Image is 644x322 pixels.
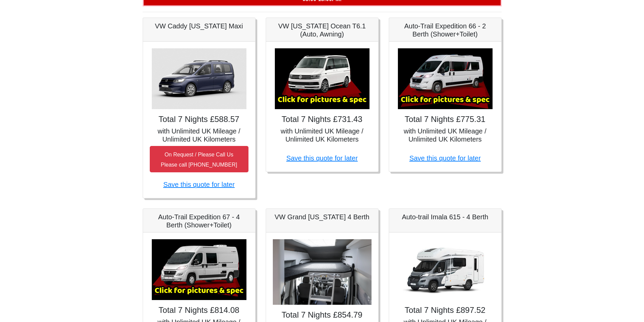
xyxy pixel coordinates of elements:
[396,305,495,315] h4: Total 7 Nights £897.52
[398,48,493,109] img: Auto-Trail Expedition 66 - 2 Berth (Shower+Toilet)
[150,305,248,315] h4: Total 7 Nights £814.08
[150,22,248,30] h5: VW Caddy [US_STATE] Maxi
[163,181,235,188] a: Save this quote for later
[273,213,372,221] h5: VW Grand [US_STATE] 4 Berth
[396,115,495,124] h4: Total 7 Nights £775.31
[150,127,248,143] h5: with Unlimited UK Mileage / Unlimited UK Kilometers
[152,239,246,300] img: Auto-Trail Expedition 67 - 4 Berth (Shower+Toilet)
[150,115,248,124] h4: Total 7 Nights £588.57
[275,48,369,109] img: VW California Ocean T6.1 (Auto, Awning)
[273,115,372,124] h4: Total 7 Nights £731.43
[273,310,372,320] h4: Total 7 Nights £854.79
[273,127,372,143] h5: with Unlimited UK Mileage / Unlimited UK Kilometers
[273,22,372,38] h5: VW [US_STATE] Ocean T6.1 (Auto, Awning)
[286,154,358,162] a: Save this quote for later
[396,22,495,38] h5: Auto-Trail Expedition 66 - 2 Berth (Shower+Toilet)
[150,146,248,172] button: On Request / Please Call UsPlease call [PHONE_NUMBER]
[409,154,481,162] a: Save this quote for later
[398,239,493,300] img: Auto-trail Imala 615 - 4 Berth
[152,48,246,109] img: VW Caddy California Maxi
[150,213,248,229] h5: Auto-Trail Expedition 67 - 4 Berth (Shower+Toilet)
[273,239,372,305] img: VW Grand California 4 Berth
[396,213,495,221] h5: Auto-trail Imala 615 - 4 Berth
[161,152,237,168] small: On Request / Please Call Us Please call [PHONE_NUMBER]
[396,127,495,143] h5: with Unlimited UK Mileage / Unlimited UK Kilometers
